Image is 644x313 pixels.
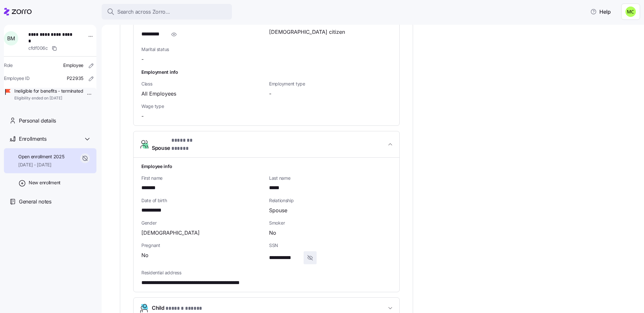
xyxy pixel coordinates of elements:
span: B M [7,36,15,41]
span: [DATE] - [DATE] [18,162,64,168]
span: No [141,251,149,259]
span: First name [141,175,264,181]
span: Last name [269,175,392,181]
span: P22935 [67,75,83,82]
span: Class [141,81,264,87]
h1: Employee info [141,163,392,170]
span: All Employees [141,90,176,98]
span: New enrollment [29,179,61,186]
span: Spouse [152,137,208,152]
img: fb6fbd1e9160ef83da3948286d18e3ea [625,7,636,17]
span: Pregnant [141,242,264,249]
span: General notes [19,198,51,206]
span: [DEMOGRAPHIC_DATA] [141,229,200,237]
button: Help [585,5,616,18]
h1: Employment info [141,69,392,75]
button: Search across Zorro... [102,4,232,20]
span: Employee [63,62,83,69]
span: Gender [141,220,264,226]
span: Employee ID [4,75,30,82]
span: [DEMOGRAPHIC_DATA] citizen [269,28,345,36]
span: Role [4,62,13,69]
span: Personal details [19,117,56,125]
span: Enrollments [19,135,46,143]
span: Spouse [269,206,287,215]
span: Ineligible for benefits - terminated [14,88,83,94]
span: Employment type [269,81,392,87]
span: Eligibility ended on [DATE] [14,96,83,101]
span: Help [590,8,611,16]
span: Child [152,304,204,313]
span: Smoker [269,220,392,226]
span: Open enrollment 2025 [18,153,64,160]
span: Search across Zorro... [117,8,170,16]
span: No [269,229,276,237]
span: cfdf006c [28,45,48,51]
span: - [269,90,271,98]
span: - [141,55,144,63]
span: Wage type [141,103,264,110]
span: Residential address [141,269,392,276]
span: Marital status [141,46,264,53]
span: Date of birth [141,197,264,204]
span: SSN [269,242,392,249]
span: Relationship [269,197,392,204]
span: - [141,112,144,120]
